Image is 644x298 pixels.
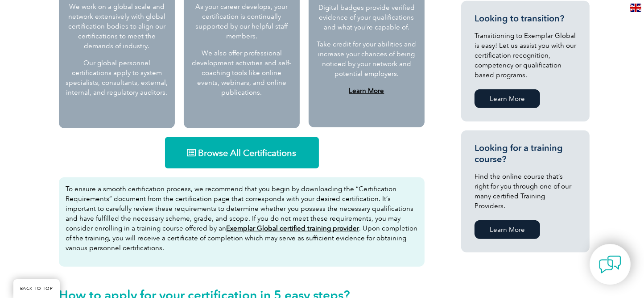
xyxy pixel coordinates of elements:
a: Exemplar Global certified training provider [226,224,359,232]
img: contact-chat.png [599,253,621,276]
p: Digital badges provide verified evidence of your qualifications and what you’re capable of. [316,3,417,32]
p: Our global personnel certifications apply to system specialists, consultants, external, internal,... [66,58,168,97]
img: en [630,4,641,12]
a: Learn More [475,220,540,239]
p: Take credit for your abilities and increase your chances of being noticed by your network and pot... [316,39,417,79]
a: Browse All Certifications [165,137,319,168]
p: Transitioning to Exemplar Global is easy! Let us assist you with our certification recognition, c... [475,31,576,80]
a: Learn More [349,87,384,95]
p: We work on a global scale and network extensively with global certification bodies to align our c... [66,2,168,51]
span: Browse All Certifications [198,148,297,157]
a: Learn More [475,89,540,108]
h3: Looking for a training course? [475,143,576,165]
a: BACK TO TOP [13,279,60,298]
p: As your career develops, your certification is continually supported by our helpful staff members. [190,2,293,41]
h3: Looking to transition? [475,13,576,24]
p: Find the online course that’s right for you through one of our many certified Training Providers. [475,172,576,211]
p: We also offer professional development activities and self-coaching tools like online events, web... [190,48,293,97]
p: To ensure a smooth certification process, we recommend that you begin by downloading the “Certifi... [66,184,418,253]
